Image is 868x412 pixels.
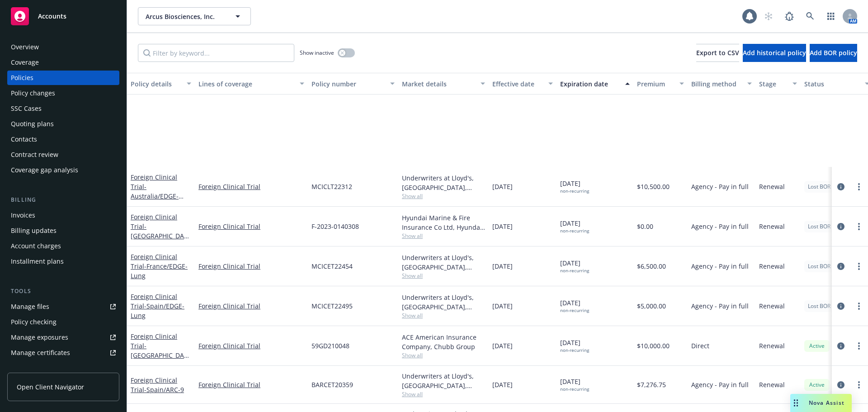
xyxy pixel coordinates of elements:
[7,330,119,345] span: Manage exposures
[780,7,798,25] a: Report a Bug
[492,79,543,89] div: Effective date
[131,262,188,280] span: - France/EDGE-Lung
[198,301,304,311] a: Foreign Clinical Trial
[560,179,589,194] span: [DATE]
[7,361,119,375] a: Manage claims
[637,222,653,231] span: $0.00
[198,222,304,231] a: Foreign Clinical Trial
[138,44,294,62] input: Filter by keyword...
[810,48,857,57] span: Add BOR policy
[11,55,39,70] div: Coverage
[131,376,184,394] a: Foreign Clinical Trial
[131,252,188,280] a: Foreign Clinical Trial
[7,147,119,162] a: Contract review
[743,48,806,57] span: Add historical policy
[311,79,385,89] div: Policy number
[11,330,68,345] div: Manage exposures
[131,341,189,369] span: - [GEOGRAPHIC_DATA]/ARC-9
[854,341,864,351] a: more
[300,49,334,57] span: Show inactive
[492,380,513,389] span: [DATE]
[402,192,485,200] span: Show all
[808,262,830,270] span: Lost BOR
[11,147,58,162] div: Contract review
[808,381,826,389] span: Active
[402,371,485,390] div: Underwriters at Lloyd's, [GEOGRAPHIC_DATA], [PERSON_NAME] of [GEOGRAPHIC_DATA], Clinical Trials I...
[560,258,589,274] span: [DATE]
[691,182,749,191] span: Agency - Pay in full
[131,292,184,320] a: Foreign Clinical Trial
[637,341,670,350] span: $10,000.00
[198,341,304,350] a: Foreign Clinical Trial
[7,55,119,70] a: Coverage
[691,341,709,350] span: Direct
[198,79,294,89] div: Lines of coverage
[7,86,119,100] a: Policy changes
[311,301,353,311] span: MCICET22495
[7,101,119,116] a: SSC Cases
[308,73,398,95] button: Policy number
[759,222,785,231] span: Renewal
[131,222,189,250] span: - [GEOGRAPHIC_DATA]/EDGE-Lung
[835,181,846,192] a: circleInformation
[402,332,485,351] div: ACE American Insurance Company, Chubb Group
[688,73,755,95] button: Billing method
[691,222,749,231] span: Agency - Pay in full
[311,222,359,231] span: F-2023-0140308
[11,86,55,100] div: Policy changes
[131,173,179,210] a: Foreign Clinical Trial
[146,12,224,21] span: Arcus Biosciences, Inc.
[138,7,251,25] button: Arcus Biosciences, Inc.
[11,346,70,360] div: Manage certificates
[560,308,589,313] div: non-recurring
[854,301,864,312] a: more
[7,223,119,238] a: Billing updates
[398,73,489,95] button: Market details
[835,301,846,312] a: circleInformation
[560,188,589,194] div: non-recurring
[808,342,826,350] span: Active
[637,261,666,271] span: $6,500.00
[759,7,778,25] a: Start snowing
[808,302,830,310] span: Lost BOR
[7,299,119,314] a: Manage files
[311,341,349,350] span: 59GD210048
[492,261,513,271] span: [DATE]
[11,117,54,131] div: Quoting plans
[835,221,846,232] a: circleInformation
[854,261,864,272] a: more
[131,213,188,250] a: Foreign Clinical Trial
[11,299,49,314] div: Manage files
[11,361,57,375] div: Manage claims
[11,163,78,177] div: Coverage gap analysis
[7,195,119,204] div: Billing
[759,380,785,389] span: Renewal
[560,79,620,89] div: Expiration date
[11,223,57,238] div: Billing updates
[835,341,846,351] a: circleInformation
[822,7,840,25] a: Switch app
[11,132,37,147] div: Contacts
[402,253,485,272] div: Underwriters at Lloyd's, [GEOGRAPHIC_DATA], [PERSON_NAME] of [GEOGRAPHIC_DATA], Clinical Trials I...
[38,13,66,20] span: Accounts
[7,71,119,85] a: Policies
[637,182,670,191] span: $10,500.00
[402,351,485,359] span: Show all
[808,223,830,231] span: Lost BOR
[7,208,119,223] a: Invoices
[131,79,181,89] div: Policy details
[402,79,475,89] div: Market details
[560,347,589,353] div: non-recurring
[7,254,119,269] a: Installment plans
[691,79,742,89] div: Billing method
[691,261,749,271] span: Agency - Pay in full
[7,40,119,54] a: Overview
[808,183,830,191] span: Lost BOR
[402,173,485,192] div: Underwriters at Lloyd's, [GEOGRAPHIC_DATA], [PERSON_NAME] of [GEOGRAPHIC_DATA], Clinical Trials I...
[810,44,857,62] button: Add BOR policy
[7,4,119,29] a: Accounts
[195,73,308,95] button: Lines of coverage
[854,379,864,390] a: more
[198,261,304,271] a: Foreign Clinical Trial
[637,380,666,389] span: $7,276.75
